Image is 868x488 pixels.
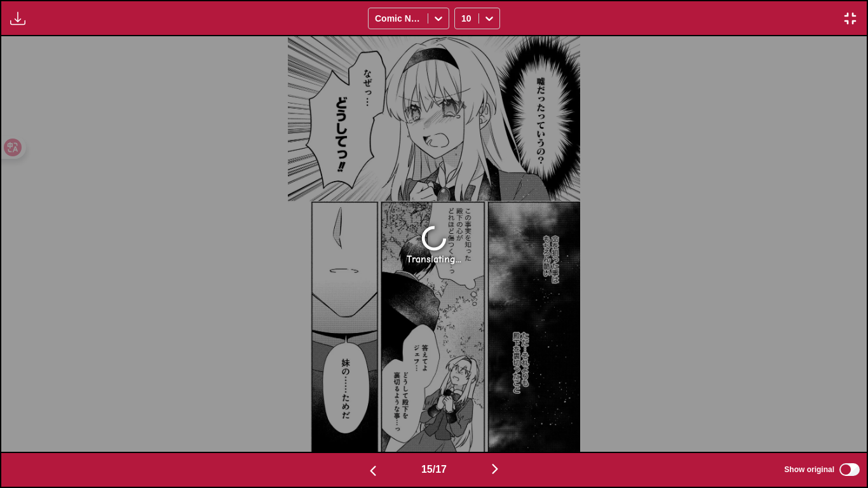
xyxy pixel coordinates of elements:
span: Show original [784,465,834,474]
img: Loading [419,223,449,254]
div: Translating... [407,254,461,265]
input: Show original [839,463,860,476]
img: Previous page [365,463,381,478]
img: Next page [487,461,503,477]
img: Download translated images [10,11,25,26]
span: 15 / 17 [421,464,447,475]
